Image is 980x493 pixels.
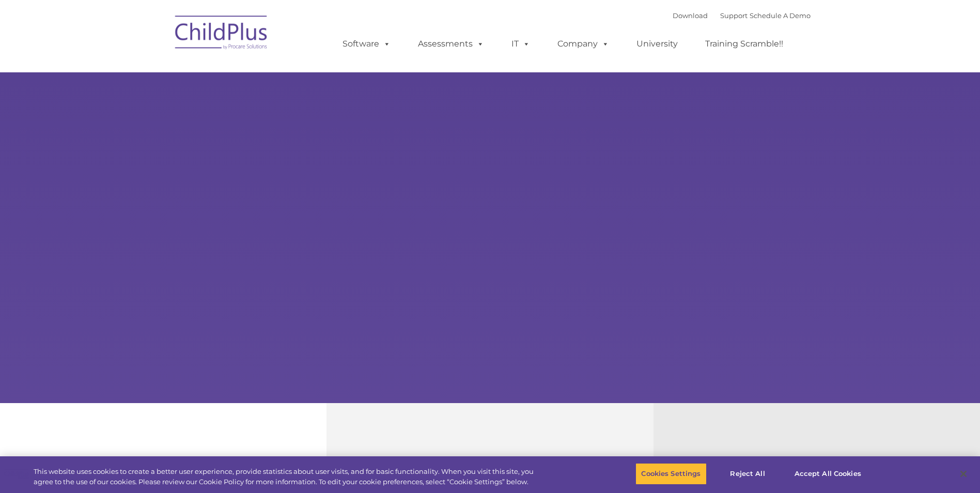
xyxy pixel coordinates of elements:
button: Close [952,463,975,485]
a: Assessments [408,34,494,54]
a: Training Scramble!! [695,34,794,54]
font: | [673,11,811,20]
div: This website uses cookies to create a better user experience, provide statistics about user visit... [34,467,539,487]
button: Cookies Settings [635,463,706,485]
a: Download [673,11,708,20]
a: Support [720,11,748,20]
a: University [626,34,688,54]
a: Schedule A Demo [750,11,811,20]
img: ChildPlus by Procare Solutions [170,8,273,60]
button: Reject All [715,463,780,485]
a: Software [332,34,401,54]
a: Company [547,34,619,54]
button: Accept All Cookies [789,463,867,485]
a: IT [501,34,540,54]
